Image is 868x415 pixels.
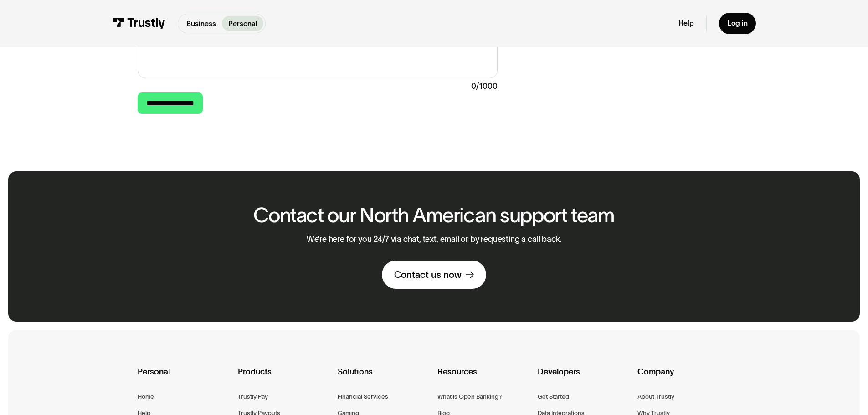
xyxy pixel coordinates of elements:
div: Log in [727,19,748,28]
a: Home [138,391,154,402]
h2: Contact our North American support team [253,204,615,226]
a: Get Started [538,391,569,402]
a: What is Open Banking? [437,391,502,402]
p: Business [186,18,216,29]
a: Contact us now [382,261,486,289]
a: Help [678,19,694,28]
a: Financial Services [338,391,388,402]
div: Developers [538,365,630,391]
a: Business [180,16,222,31]
a: Personal [222,16,263,31]
div: Contact us now [394,269,462,281]
img: Trustly Logo [112,18,165,29]
div: Solutions [338,365,430,391]
p: Personal [228,18,257,29]
div: /1000 [476,80,498,92]
a: About Trustly [637,391,674,402]
a: Log in [719,13,756,34]
div: Personal [138,365,230,391]
div: 0 [471,80,476,92]
div: Resources [437,365,530,391]
a: Trustly Pay [238,391,268,402]
p: We’re here for you 24/7 via chat, text, email or by requesting a call back. [307,235,562,245]
div: Products [238,365,330,391]
div: Company [637,365,730,391]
